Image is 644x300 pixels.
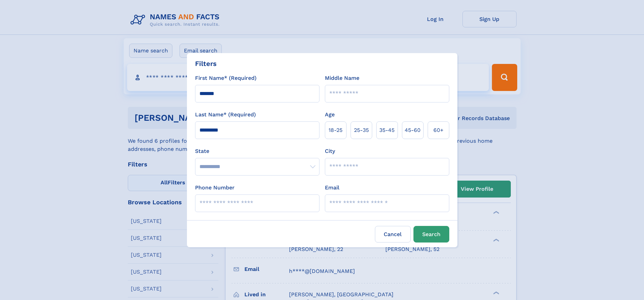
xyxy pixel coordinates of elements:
span: 60+ [433,126,444,134]
label: City [325,147,335,155]
span: 18‑25 [329,126,342,134]
label: Email [325,184,339,192]
span: 25‑35 [354,126,369,134]
div: Filters [195,59,217,69]
label: Middle Name [325,74,359,82]
label: State [195,147,319,155]
span: 45‑60 [405,126,421,134]
span: 35‑45 [379,126,395,134]
label: Age [325,111,335,119]
label: First Name* (Required) [195,74,257,82]
label: Last Name* (Required) [195,111,256,119]
label: Cancel [375,226,411,243]
label: Phone Number [195,184,235,192]
button: Search [413,226,449,243]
